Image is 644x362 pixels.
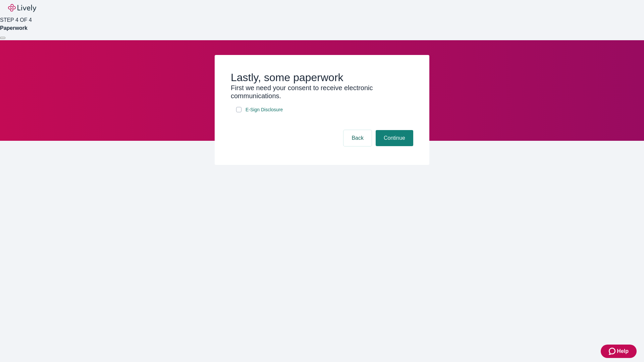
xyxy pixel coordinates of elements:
button: Continue [376,130,413,146]
button: Back [343,130,372,146]
svg: Zendesk support icon [609,347,617,355]
a: e-sign disclosure document [244,106,284,114]
span: Help [617,347,629,355]
span: E-Sign Disclosure [246,106,283,113]
img: Lively [8,4,36,12]
h3: First we need your consent to receive electronic communications. [231,84,413,100]
button: Zendesk support iconHelp [601,345,637,358]
h2: Lastly, some paperwork [231,71,413,84]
